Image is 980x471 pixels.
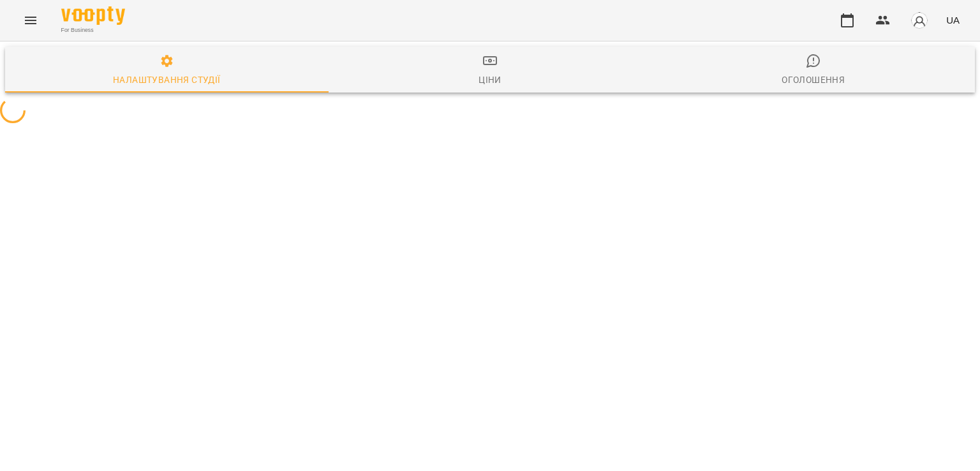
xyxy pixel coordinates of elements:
button: UA [941,8,965,32]
div: Ціни [479,72,501,87]
div: Оголошення [782,72,845,87]
button: Menu [15,5,46,36]
span: For Business [61,26,125,34]
span: UA [946,13,960,27]
img: avatar_s.png [910,11,928,29]
div: Налаштування студії [113,72,220,87]
img: Voopty Logo [61,6,125,25]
